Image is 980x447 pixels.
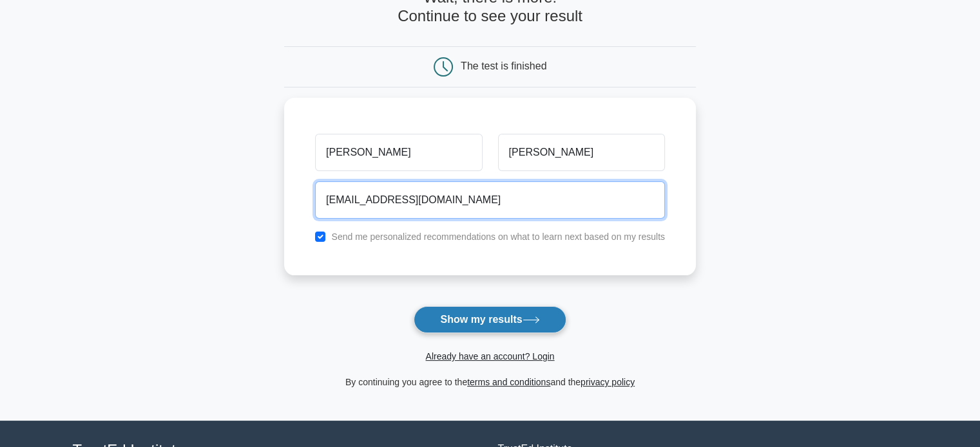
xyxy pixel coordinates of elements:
[581,377,635,387] a: privacy policy
[315,181,665,219] input: Email
[467,377,550,387] a: terms and conditions
[276,374,704,390] div: By continuing you agree to the and the
[315,134,482,171] input: First name
[461,60,546,71] div: The test is finished
[331,232,665,242] label: Send me personalized recommendations on what to learn next based on my results
[498,134,665,171] input: Last name
[414,306,566,333] button: Show my results
[425,351,554,361] a: Already have an account? Login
